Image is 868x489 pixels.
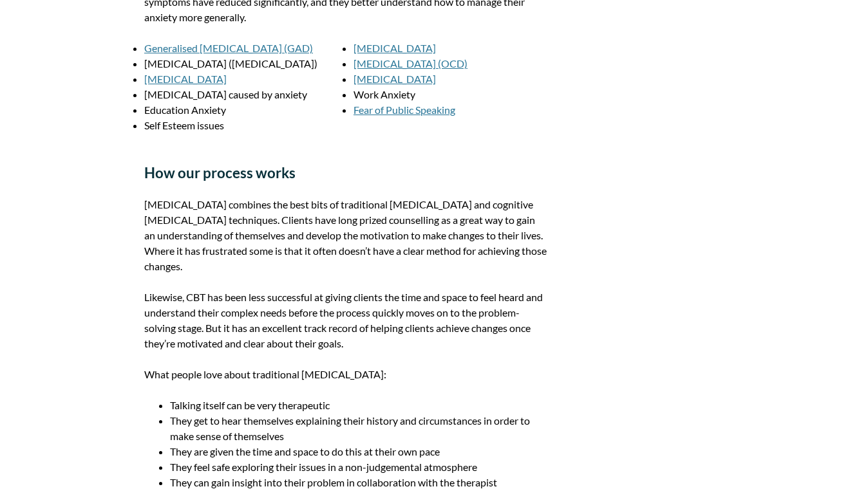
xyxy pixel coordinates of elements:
[170,413,547,444] li: They get to hear themselves explaining their history and circumstances in order to make sense of ...
[144,164,547,181] h2: How our process works
[354,57,467,69] a: [MEDICAL_DATA] (OCD)
[144,42,313,54] a: Generalised [MEDICAL_DATA] (GAD)
[144,367,547,382] p: What people love about traditional [MEDICAL_DATA]:
[144,118,338,133] li: Self Esteem issues
[354,73,436,85] a: [MEDICAL_DATA]
[144,102,338,118] li: Education Anxiety
[144,290,547,351] p: Likewise, CBT has been less successful at giving clients the time and space to feel heard and und...
[170,398,547,413] li: Talking itself can be very therapeutic
[144,87,338,102] li: [MEDICAL_DATA] caused by anxiety
[354,104,455,116] a: Fear of Public Speaking
[144,56,338,71] li: [MEDICAL_DATA] ([MEDICAL_DATA])
[354,42,436,54] a: [MEDICAL_DATA]
[170,444,547,459] li: They are given the time and space to do this at their own pace
[354,87,547,102] li: Work Anxiety
[170,459,547,475] li: They feel safe exploring their issues in a non-judgemental atmosphere
[144,197,547,274] p: [MEDICAL_DATA] combines the best bits of traditional [MEDICAL_DATA] and cognitive [MEDICAL_DATA] ...
[144,73,227,85] a: [MEDICAL_DATA]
